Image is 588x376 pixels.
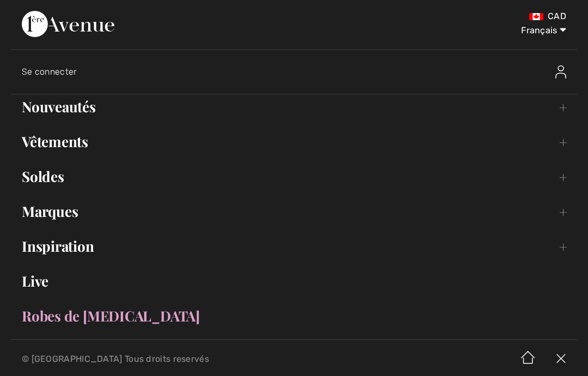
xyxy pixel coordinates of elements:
img: Se connecter [555,65,566,78]
a: Robes de [MEDICAL_DATA] [11,304,577,328]
p: © [GEOGRAPHIC_DATA] Tous droits reservés [22,355,346,363]
a: Nouveautés [11,95,577,119]
img: X [544,342,577,376]
a: Se connecterSe connecter [22,54,577,89]
img: Accueil [512,342,544,376]
span: Se connecter [22,66,77,77]
a: Inspiration [11,234,577,258]
a: Vêtements [11,130,577,154]
a: Live [11,269,577,293]
div: CAD [346,11,566,22]
a: Marques [11,199,577,223]
img: 1ère Avenue [22,11,114,37]
a: Soldes [11,165,577,189]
